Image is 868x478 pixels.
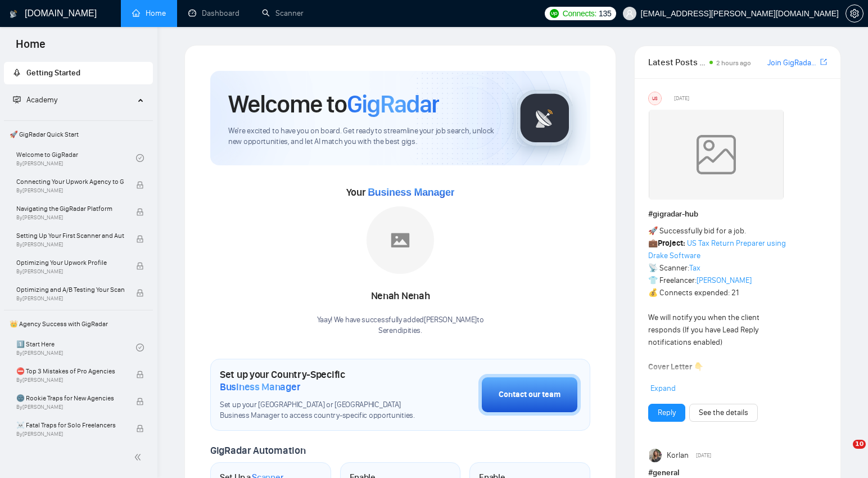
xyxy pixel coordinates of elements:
span: Latest Posts from the GigRadar Community [648,55,706,69]
span: setting [846,9,863,18]
span: Getting Started [26,68,80,78]
div: Yaay! We have successfully added [PERSON_NAME] to [317,315,484,336]
a: US Tax Return Preparer using Drake Software [648,238,786,260]
span: By [PERSON_NAME] [16,404,124,411]
img: weqQh+iSagEgQAAAABJRU5ErkJggg== [649,110,784,200]
h1: Welcome to [228,89,439,119]
span: By [PERSON_NAME] [16,241,124,248]
span: Korlan [667,449,689,462]
span: Home [7,36,55,60]
a: [PERSON_NAME] [697,276,752,285]
div: US [649,92,661,105]
a: Tax [689,263,700,273]
iframe: Intercom live chat [830,440,857,467]
span: 2 hours ago [716,59,751,67]
span: Connecting Your Upwork Agency to GigRadar [16,176,124,187]
span: check-circle [136,344,144,351]
img: placeholder.png [367,206,434,274]
span: 🌚 Rookie Traps for New Agencies [16,393,124,404]
a: homeHome [132,8,166,18]
img: Korlan [649,449,663,462]
span: double-left [134,452,145,463]
a: searchScanner [262,8,304,18]
span: ☠️ Fatal Traps for Solo Freelancers [16,420,124,431]
span: 🚀 GigRadar Quick Start [5,123,152,146]
span: check-circle [136,154,144,162]
span: lock [136,289,144,297]
span: lock [136,371,144,378]
span: lock [136,235,144,243]
button: See the details [689,404,758,422]
div: Nenah Nenah [317,287,484,306]
span: Academy [13,95,57,105]
span: Business Manager [220,381,300,393]
span: 10 [853,440,866,449]
span: Connects: [563,7,596,20]
span: lock [136,398,144,405]
span: By [PERSON_NAME] [16,377,124,384]
span: lock [136,262,144,270]
span: Set up your [GEOGRAPHIC_DATA] or [GEOGRAPHIC_DATA] Business Manager to access country-specific op... [220,400,422,421]
h1: # gigradar-hub [648,208,827,220]
span: Business Manager [368,187,454,198]
button: Contact our team [478,374,581,416]
strong: Project: [658,238,685,248]
p: Serendipities . [317,326,484,336]
span: lock [136,208,144,216]
span: user [626,10,634,17]
li: Getting Started [4,62,153,84]
img: upwork-logo.png [550,9,559,18]
span: lock [136,181,144,189]
a: dashboardDashboard [188,8,239,18]
a: Welcome to GigRadarBy[PERSON_NAME] [16,146,136,170]
img: gigradar-logo.png [517,90,573,146]
a: Join GigRadar Slack Community [767,57,818,69]
span: Expand [650,384,676,393]
span: By [PERSON_NAME] [16,268,124,275]
a: See the details [699,407,748,419]
span: lock [136,425,144,432]
span: [DATE] [674,93,689,103]
span: Academy [26,95,57,105]
a: export [820,57,827,67]
span: fund-projection-screen [13,96,21,103]
span: GigRadar Automation [210,444,305,457]
span: Your [346,186,455,199]
strong: Cover Letter 👇 [648,362,703,372]
span: Navigating the GigRadar Platform [16,203,124,214]
span: GigRadar [347,89,439,119]
span: By [PERSON_NAME] [16,187,124,194]
button: Reply [648,404,685,422]
span: Optimizing Your Upwork Profile [16,257,124,268]
span: ⛔ Top 3 Mistakes of Pro Agencies [16,366,124,377]
a: 1️⃣ Start HereBy[PERSON_NAME] [16,335,136,360]
span: By [PERSON_NAME] [16,295,124,302]
a: Reply [658,407,676,419]
img: logo [10,5,17,23]
span: 135 [599,7,611,20]
span: [DATE] [696,450,711,461]
div: Contact our team [499,389,560,401]
span: export [820,57,827,66]
h1: Set up your Country-Specific [220,368,422,393]
span: Optimizing and A/B Testing Your Scanner for Better Results [16,284,124,295]
span: Setting Up Your First Scanner and Auto-Bidder [16,230,124,241]
span: We're excited to have you on board. Get ready to streamline your job search, unlock new opportuni... [228,126,498,147]
span: 👑 Agency Success with GigRadar [5,313,152,335]
span: rocket [13,69,21,76]
button: setting [846,4,864,22]
span: By [PERSON_NAME] [16,214,124,221]
span: By [PERSON_NAME] [16,431,124,438]
a: setting [846,9,864,18]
